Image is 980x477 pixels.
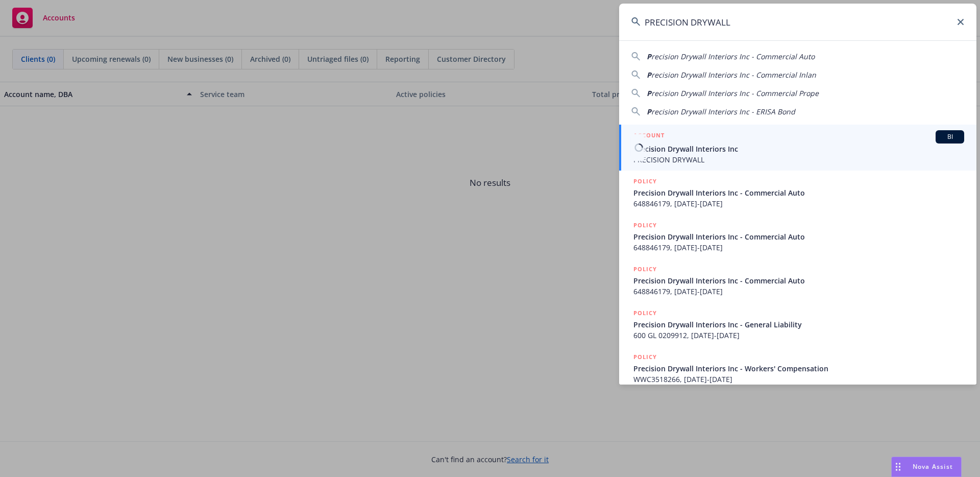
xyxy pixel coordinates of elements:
[633,286,964,297] span: 648846179, [DATE]-[DATE]
[633,330,964,341] span: 600 GL 0209912, [DATE]-[DATE]
[619,258,976,302] a: POLICYPrecision Drywall Interiors Inc - Commercial Auto648846179, [DATE]-[DATE]
[633,352,657,362] h5: POLICY
[892,457,904,476] div: Drag to move
[633,144,964,154] span: Precision Drywall Interiors Inc
[647,52,651,61] span: P
[647,70,651,80] span: P
[940,132,960,141] span: BI
[913,462,953,471] span: Nova Assist
[891,457,962,477] button: Nova Assist
[633,220,657,230] h5: POLICY
[633,176,657,186] h5: POLICY
[651,52,815,61] span: recision Drywall Interiors Inc - Commercial Auto
[633,308,657,318] h5: POLICY
[633,187,964,198] span: Precision Drywall Interiors Inc - Commercial Auto
[633,374,964,385] span: WWC3518266, [DATE]-[DATE]
[619,346,976,390] a: POLICYPrecision Drywall Interiors Inc - Workers' CompensationWWC3518266, [DATE]-[DATE]
[619,4,976,40] input: Search...
[633,264,657,274] h5: POLICY
[633,198,964,209] span: 648846179, [DATE]-[DATE]
[633,154,964,165] span: PRECISION DRYWALL
[619,125,976,171] a: ACCOUNTBIPrecision Drywall Interiors IncPRECISION DRYWALL
[651,88,819,98] span: recision Drywall Interiors Inc - Commercial Prope
[647,107,651,116] span: P
[633,242,964,253] span: 648846179, [DATE]-[DATE]
[651,70,816,80] span: recision Drywall Interiors Inc - Commercial Inlan
[633,231,964,242] span: Precision Drywall Interiors Inc - Commercial Auto
[633,275,964,286] span: Precision Drywall Interiors Inc - Commercial Auto
[619,214,976,258] a: POLICYPrecision Drywall Interiors Inc - Commercial Auto648846179, [DATE]-[DATE]
[633,130,665,142] h5: ACCOUNT
[633,363,964,374] span: Precision Drywall Interiors Inc - Workers' Compensation
[633,319,964,330] span: Precision Drywall Interiors Inc - General Liability
[619,171,976,214] a: POLICYPrecision Drywall Interiors Inc - Commercial Auto648846179, [DATE]-[DATE]
[647,88,651,98] span: P
[651,107,795,116] span: recision Drywall Interiors Inc - ERISA Bond
[619,302,976,346] a: POLICYPrecision Drywall Interiors Inc - General Liability600 GL 0209912, [DATE]-[DATE]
